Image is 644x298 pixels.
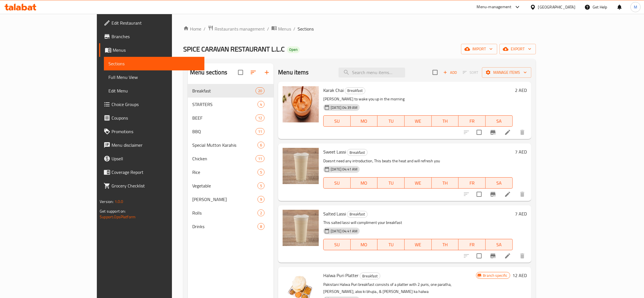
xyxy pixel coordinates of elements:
button: TH [432,177,459,189]
button: Add [441,68,459,77]
span: Karak Chai [323,86,344,94]
div: [PERSON_NAME]9 [188,193,274,206]
a: Sections [104,57,204,70]
button: SU [323,115,351,127]
button: SA [486,115,513,127]
nav: breadcrumb [183,25,536,33]
div: STARTERS4 [188,98,274,111]
span: Branch specific [481,273,510,278]
a: Coverage Report [99,165,204,179]
a: Edit Menu [104,84,204,98]
span: Drinks [192,223,257,230]
div: Vegetable [192,182,257,189]
button: Manage items [482,67,531,78]
span: SU [326,117,348,125]
div: items [256,155,265,162]
a: Menu disclaimer [99,138,204,152]
button: Add section [260,66,274,79]
div: Taza Tandoor [192,196,257,203]
div: Breakfast [347,149,368,156]
span: Add [442,69,458,76]
span: Menus [278,25,291,32]
span: Breakfast [345,87,365,94]
h2: Menu sections [190,68,227,77]
button: SA [486,239,513,250]
a: Restaurants management [208,25,265,33]
span: Coverage Report [112,169,200,176]
div: Special Mutton Karahis [192,142,257,148]
span: Full Menu View [108,74,200,81]
button: export [499,44,536,54]
button: Branch-specific-item [486,249,500,263]
span: Manage items [486,69,527,76]
span: TH [434,241,457,249]
span: 4 [258,102,264,107]
button: Branch-specific-item [486,187,500,201]
a: Menus [271,25,291,33]
button: WE [405,177,432,189]
span: TU [380,241,402,249]
span: 6 [258,142,264,148]
span: 20 [256,88,264,94]
p: Doesnt need any introduction, This beats the heat and will refresh you [323,157,513,165]
button: TU [377,177,405,189]
span: SU [326,179,348,187]
p: Pakistani Halwa Puri breakfast consists of a platter with 2 puris, one paratha, [PERSON_NAME], al... [323,281,476,295]
div: Breakfast [360,273,380,279]
span: Menu disclaimer [112,142,200,148]
span: 9 [258,197,264,202]
span: BBQ [192,128,256,135]
div: BEEF12 [188,111,274,125]
a: Choice Groups [99,98,204,111]
span: Breakfast [192,87,256,94]
div: items [257,169,265,176]
p: This salted lassi will compliment your breakfast [323,219,513,226]
span: [PERSON_NAME] [192,196,257,203]
span: 5 [258,170,264,175]
span: WE [407,179,429,187]
button: delete [516,187,529,201]
span: Select to update [473,126,485,138]
a: Edit menu item [504,252,511,259]
a: Upsell [99,152,204,165]
span: SPICE CARAVAN RESTAURANT L.L.C [183,43,285,55]
span: Breakfast [360,273,380,279]
div: items [257,101,265,108]
span: 11 [256,129,264,134]
span: M [634,4,637,10]
h6: 2 AED [515,86,527,94]
span: Branches [112,33,200,40]
div: Breakfast [345,87,365,94]
span: SA [488,117,510,125]
span: 11 [256,156,264,161]
span: Upsell [112,155,200,162]
input: search [339,68,405,77]
span: TU [380,179,402,187]
span: STARTERS [192,101,257,108]
button: FR [459,115,486,127]
span: Coupons [112,115,200,121]
span: export [504,46,531,53]
div: Vegetable5 [188,179,274,193]
span: Menus [113,47,200,53]
span: import [466,46,493,53]
button: import [461,44,497,54]
div: Chicken11 [188,152,274,165]
div: Special Mutton Karahis6 [188,138,274,152]
span: BEEF [192,115,256,121]
span: Sections [108,60,200,67]
div: items [256,115,265,121]
span: Select section first [459,68,482,77]
div: Breakfast [347,211,368,218]
nav: Menu sections [188,82,274,236]
span: 1.0.0 [115,198,123,205]
span: Chicken [192,155,256,162]
button: FR [459,239,486,250]
span: Rolls [192,210,257,216]
button: TU [377,115,405,127]
span: 5 [258,183,264,189]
